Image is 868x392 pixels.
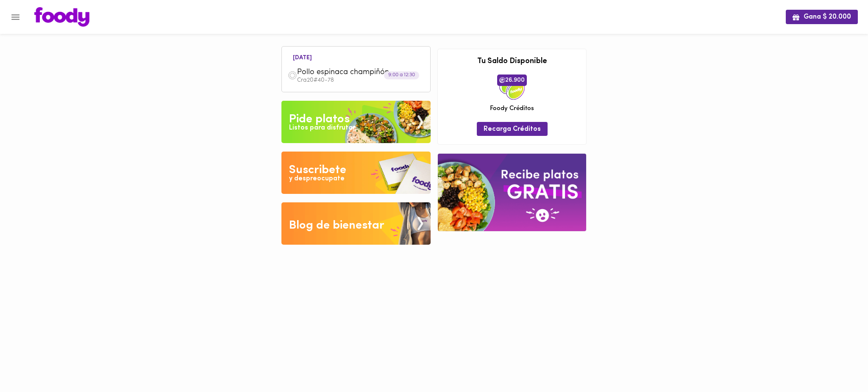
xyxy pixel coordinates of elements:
[438,154,586,231] img: referral-banner.png
[289,174,345,184] div: y despreocupate
[819,343,860,384] iframe: Messagebird Livechat Widget
[289,217,384,234] div: Blog de bienestar
[289,123,355,133] div: Listos para disfrutar
[281,152,431,194] img: Disfruta bajar de peso
[5,7,26,28] button: Menu
[499,75,525,100] img: credits-package.png
[289,162,346,179] div: Suscribete
[288,71,297,80] img: dish.png
[297,77,424,83] p: Cra20#40-78
[444,58,580,66] h3: Tu Saldo Disponible
[499,77,505,83] img: foody-creditos.png
[490,104,534,113] span: Foody Créditos
[484,125,541,133] span: Recarga Créditos
[793,13,851,21] span: Gana $ 20.000
[477,122,548,136] button: Recarga Créditos
[34,7,89,27] img: logo.png
[281,202,431,245] img: Blog de bienestar
[786,10,858,24] button: Gana $ 20.000
[384,72,419,80] div: 9:00 a 12:30
[497,75,527,86] span: 26.900
[286,53,319,61] li: [DATE]
[289,111,350,128] div: Pide platos
[297,68,395,77] span: Pollo espinaca champiñón
[281,101,431,143] img: Pide un Platos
